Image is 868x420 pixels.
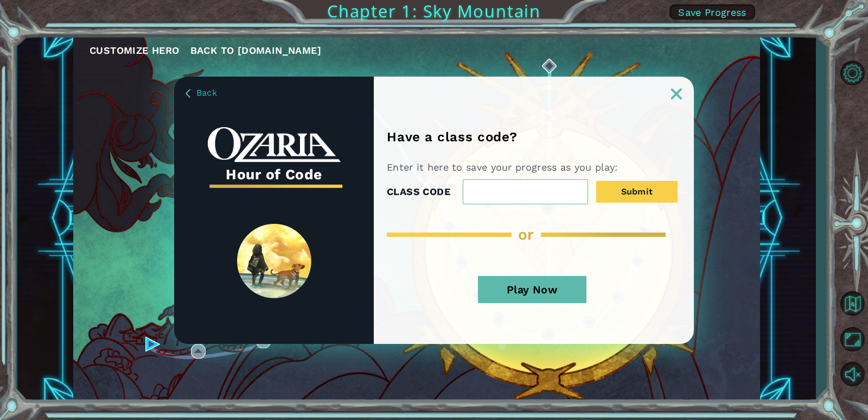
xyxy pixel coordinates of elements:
[196,87,217,98] span: Back
[237,224,311,298] img: SpiritLandReveal.png
[596,181,678,203] button: Submit
[208,162,341,186] h3: Hour of Code
[518,225,534,243] span: or
[186,89,190,98] img: BackArrow_Dusk.png
[387,161,622,174] p: Enter it here to save your progress as you play:
[671,89,682,99] img: ExitButton_Dusk.png
[387,184,450,200] label: CLASS CODE
[478,276,586,303] button: Play Now
[387,129,521,145] h1: Have a class code?
[208,127,341,162] img: whiteOzariaWordmark.png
